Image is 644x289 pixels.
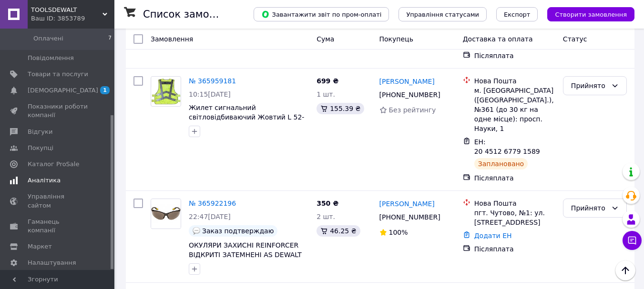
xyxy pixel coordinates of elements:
div: 155.39 ₴ [317,103,364,114]
span: Товари та послуги [28,70,88,79]
span: Створити замовлення [555,11,627,18]
span: 1 [100,86,110,94]
button: Експорт [496,7,538,21]
span: Показники роботи компанії [28,102,88,120]
span: Відгуки [28,128,52,136]
span: Гаманець компанії [28,218,88,235]
span: Завантажити звіт по пром-оплаті [261,10,381,19]
a: № 365922196 [189,199,236,207]
div: 46.25 ₴ [317,225,360,237]
a: [PERSON_NAME] [379,199,435,209]
div: Ваш ID: 3853789 [31,14,114,23]
span: Маркет [28,242,52,251]
span: TOOLSDEWALT [31,6,102,14]
span: Без рейтингу [389,106,436,114]
div: Нова Пошта [474,76,555,86]
a: Створити замовлення [538,10,634,18]
span: Повідомлення [28,54,74,62]
div: пгт. Чутово, №1: ул. [STREET_ADDRESS] [474,208,555,227]
span: Управління сайтом [28,192,88,209]
h1: Список замовлень [143,9,240,20]
img: Фото товару [151,78,181,105]
span: Експорт [504,11,531,18]
span: [DEMOGRAPHIC_DATA] [28,86,98,95]
a: Фото товару [151,199,181,229]
button: Створити замовлення [547,7,634,21]
button: Завантажити звіт по пром-оплаті [254,7,389,21]
button: Управління статусами [399,7,487,21]
span: 100% [389,229,408,236]
span: Доставка та оплата [463,35,533,43]
a: Жилет сигнальний світловідбиваючий Жовтий L 52-54 Поліція [189,104,304,130]
span: 7 [108,34,112,43]
span: 2 шт. [317,213,335,220]
a: ОКУЛЯРИ ЗАХИСНІ REINFORCER ВІДКРИТІ ЗАТЕМНЕНІ AS DEWALT DPG58-2D [189,241,302,268]
span: Покупці [28,144,53,152]
button: Чат з покупцем [623,231,642,250]
span: 22:47[DATE] [189,213,231,220]
div: Післяплата [474,173,555,183]
div: м. [GEOGRAPHIC_DATA] ([GEOGRAPHIC_DATA].), №361 (до 30 кг на одне місце): просп. Науки, 1 [474,86,555,133]
div: [PHONE_NUMBER] [378,88,442,101]
span: Аналітика [28,176,61,185]
div: Заплановано [474,158,528,169]
span: Налаштування [28,259,76,267]
span: 699 ₴ [317,77,338,85]
div: Післяплата [474,244,555,254]
span: Статус [563,35,587,43]
span: 1 шт. [317,90,335,98]
span: ЕН: 20 4512 6779 1589 [474,138,540,155]
span: Покупець [379,35,413,43]
span: Управління статусами [406,11,479,18]
img: Фото товару [151,199,181,229]
img: :speech_balloon: [193,227,200,235]
button: Наверх [615,260,635,280]
span: Замовлення [151,35,193,43]
a: Додати ЕН [474,232,512,239]
span: Каталог ProSale [28,160,79,169]
div: Прийнято [571,203,607,213]
div: Післяплата [474,51,555,60]
a: [PERSON_NAME] [379,77,435,86]
div: Нова Пошта [474,199,555,208]
span: 10:15[DATE] [189,90,231,98]
a: Фото товару [151,76,181,107]
div: [PHONE_NUMBER] [378,210,442,224]
span: Оплачені [33,34,63,43]
div: Прийнято [571,80,607,91]
a: № 365959181 [189,77,236,85]
span: 350 ₴ [317,199,338,207]
span: Cума [317,35,334,43]
span: Заказ подтверждаю [202,227,274,235]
